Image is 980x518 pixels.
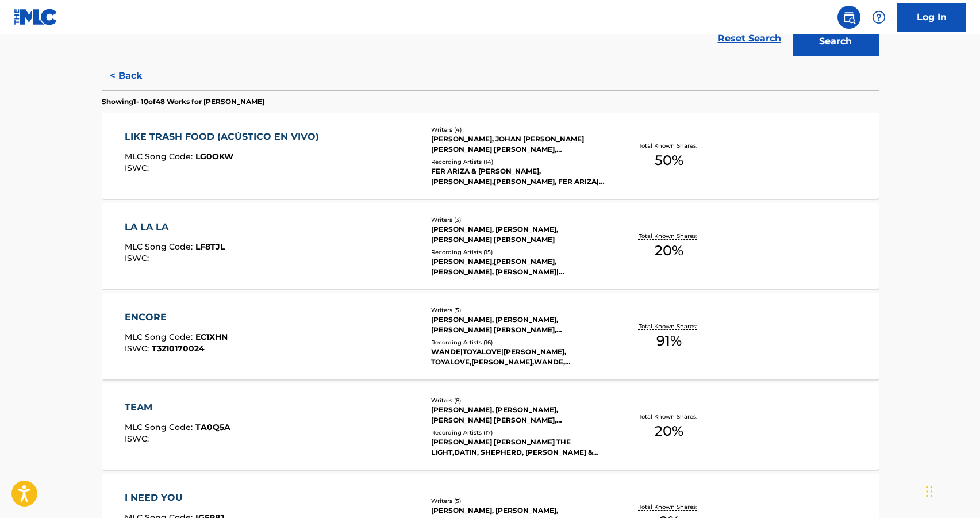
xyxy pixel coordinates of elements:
[867,6,890,29] div: Help
[837,6,860,29] a: Public Search
[655,421,683,442] span: 20 %
[431,216,605,224] div: Writers ( 3 )
[639,322,700,331] p: Total Known Shares:
[195,151,233,162] span: LG0OKW
[923,463,980,518] iframe: Chat Widget
[125,151,195,162] span: MLC Song Code :
[431,134,605,155] div: [PERSON_NAME], JOHAN [PERSON_NAME] [PERSON_NAME] [PERSON_NAME], [PERSON_NAME]
[14,9,58,25] img: MLC Logo
[872,10,886,24] img: help
[102,113,879,199] a: LIKE TRASH FOOD (ACÚSTICO EN VIVO)MLC Song Code:LG0OKWISWC:Writers (4)[PERSON_NAME], JOHAN [PERSO...
[102,62,171,90] button: < Back
[431,437,605,458] div: [PERSON_NAME] [PERSON_NAME] THE LIGHT,DATIN, SHEPHERD, [PERSON_NAME] & KIERAN THE LIGHT, [PERSON_...
[125,220,225,234] div: LA LA LA
[431,347,605,367] div: WANDE|TOYALOVE|[PERSON_NAME], TOYALOVE,[PERSON_NAME],WANDE, TOYALOVE, [PERSON_NAME], WANDE, TOYAL...
[125,163,152,173] span: ISWC :
[431,428,605,437] div: Recording Artists ( 17 )
[639,141,700,150] p: Total Known Shares:
[431,248,605,256] div: Recording Artists ( 15 )
[102,203,879,289] a: LA LA LAMLC Song Code:LF8TJLISWC:Writers (3)[PERSON_NAME], [PERSON_NAME], [PERSON_NAME] [PERSON_N...
[125,422,195,432] span: MLC Song Code :
[431,306,605,314] div: Writers ( 5 )
[195,241,225,252] span: LF8TJL
[842,10,856,24] img: search
[431,314,605,335] div: [PERSON_NAME], [PERSON_NAME], [PERSON_NAME] [PERSON_NAME], [PERSON_NAME], [PERSON_NAME]
[102,97,264,107] p: Showing 1 - 10 of 48 Works for [PERSON_NAME]
[431,224,605,245] div: [PERSON_NAME], [PERSON_NAME], [PERSON_NAME] [PERSON_NAME]
[195,422,230,432] span: TA0Q5A
[125,401,230,415] div: TEAM
[655,150,683,171] span: 50 %
[431,256,605,277] div: [PERSON_NAME],[PERSON_NAME],[PERSON_NAME], [PERSON_NAME]|[PERSON_NAME]|[PERSON_NAME], [PERSON_NAM...
[639,412,700,421] p: Total Known Shares:
[125,310,228,324] div: ENCORE
[926,474,933,509] div: Drag
[125,130,325,144] div: LIKE TRASH FOOD (ACÚSTICO EN VIVO)
[102,293,879,379] a: ENCOREMLC Song Code:EC1XHNISWC:T3210170024Writers (5)[PERSON_NAME], [PERSON_NAME], [PERSON_NAME] ...
[897,3,966,32] a: Log In
[431,338,605,347] div: Recording Artists ( 16 )
[102,383,879,470] a: TEAMMLC Song Code:TA0Q5AISWC:Writers (8)[PERSON_NAME], [PERSON_NAME], [PERSON_NAME] [PERSON_NAME]...
[431,158,605,166] div: Recording Artists ( 14 )
[793,27,879,56] button: Search
[125,332,195,342] span: MLC Song Code :
[656,331,682,351] span: 91 %
[431,497,605,505] div: Writers ( 5 )
[195,332,228,342] span: EC1XHN
[125,491,225,505] div: I NEED YOU
[125,253,152,263] span: ISWC :
[655,240,683,261] span: 20 %
[431,166,605,187] div: FER ARIZA & [PERSON_NAME], [PERSON_NAME],[PERSON_NAME], FER ARIZA|[PERSON_NAME], [PERSON_NAME] & ...
[431,396,605,405] div: Writers ( 8 )
[125,343,152,354] span: ISWC :
[125,433,152,444] span: ISWC :
[152,343,205,354] span: T3210170024
[431,405,605,425] div: [PERSON_NAME], [PERSON_NAME], [PERSON_NAME] [PERSON_NAME], [PERSON_NAME], [PERSON_NAME], [PERSON_...
[639,502,700,511] p: Total Known Shares:
[431,125,605,134] div: Writers ( 4 )
[639,232,700,240] p: Total Known Shares:
[125,241,195,252] span: MLC Song Code :
[712,26,787,51] a: Reset Search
